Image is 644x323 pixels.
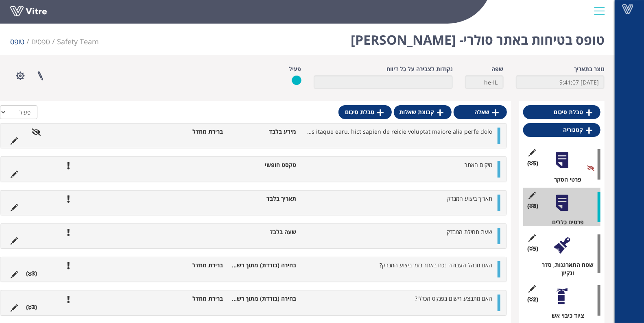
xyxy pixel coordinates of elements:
li: שעה בלבד [227,228,301,236]
span: האם מתבצע רישום בפנקס הכללי? [415,295,492,302]
span: שעת תחילת המבדק [447,228,492,236]
div: ציוד כיבוי אש [529,312,600,320]
a: קטגוריה [523,123,600,137]
h1: טופס בטיחות באתר סולרי- [PERSON_NAME] [351,20,605,55]
li: מידע בלבד [227,128,301,136]
span: 259 [57,37,99,46]
li: (3 ) [22,269,41,277]
span: (2 ) [527,295,538,303]
label: פעיל [289,65,301,73]
span: (5 ) [527,159,538,167]
a: קבוצת שאלות [394,105,452,119]
div: פרטים כללים [529,218,600,226]
li: טקסט חופשי [227,161,301,169]
div: פרטי הסקר [529,176,600,184]
span: (5 ) [527,245,538,253]
label: שפה [492,65,504,73]
li: ברירת מחדל [153,261,227,269]
label: נקודות לצבירה על כל דיווח [386,65,453,73]
img: yes [292,75,301,85]
li: ברירת מחדל [153,128,227,136]
div: שטח התארגנות, סדר ונקיון [529,261,600,277]
label: נוצר בתאריך [574,65,605,73]
li: תאריך בלבד [227,195,301,203]
a: טפסים [31,37,50,46]
li: בחירה (בודדת) מתוך רשימה [227,261,301,269]
a: שאלה [454,105,507,119]
a: טבלת סיכום [338,105,392,119]
li: בחירה (בודדת) מתוך רשימה [227,295,301,303]
li: טופס [10,37,31,47]
li: ברירת מחדל [153,295,227,303]
a: טבלת סיכום [523,105,600,119]
span: האם מנהל העבודה נכח באתר בזמן ביצוע המבדק? [380,261,492,269]
span: (8 ) [527,202,538,210]
span: תאריך ביצוע המבדק [447,195,492,202]
span: מיקום האתר [465,161,492,169]
li: (3 ) [22,303,41,311]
